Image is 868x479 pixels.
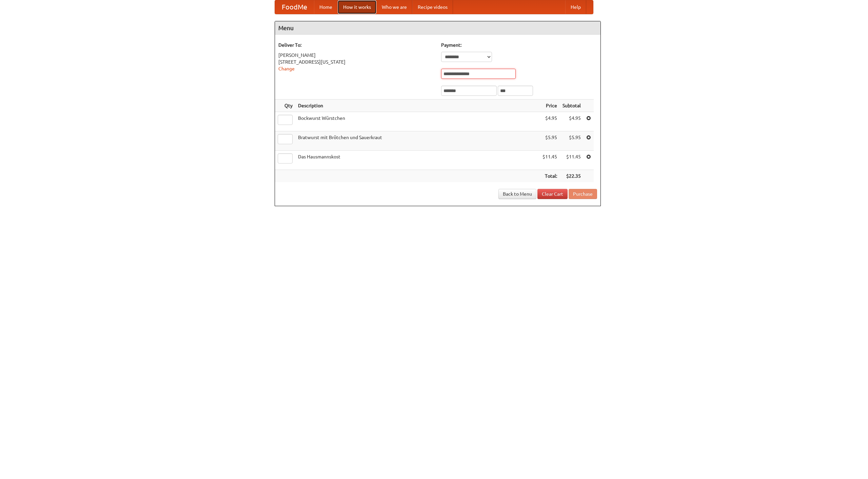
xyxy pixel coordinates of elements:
[540,100,560,112] th: Price
[540,131,560,151] td: $5.95
[540,170,560,182] th: Total:
[537,189,568,199] a: Clear Cart
[569,189,597,199] button: Purchase
[498,189,536,199] a: Back to Menu
[376,0,412,14] a: Who we are
[560,100,584,112] th: Subtotal
[275,100,295,112] th: Qty
[275,0,314,14] a: FoodMe
[278,59,434,65] div: [STREET_ADDRESS][US_STATE]
[295,151,540,170] td: Das Hausmannskost
[540,112,560,131] td: $4.95
[560,170,584,182] th: $22.35
[412,0,453,14] a: Recipe videos
[295,112,540,131] td: Bockwurst Würstchen
[560,151,584,170] td: $11.45
[338,0,376,14] a: How it works
[540,151,560,170] td: $11.45
[278,52,434,59] div: [PERSON_NAME]
[560,131,584,151] td: $5.95
[295,131,540,151] td: Bratwurst mit Brötchen und Sauerkraut
[295,100,540,112] th: Description
[565,0,586,14] a: Help
[275,21,600,35] h4: Menu
[314,0,338,14] a: Home
[278,42,434,48] h5: Deliver To:
[441,42,597,48] h5: Payment:
[560,112,584,131] td: $4.95
[278,66,295,71] a: Change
